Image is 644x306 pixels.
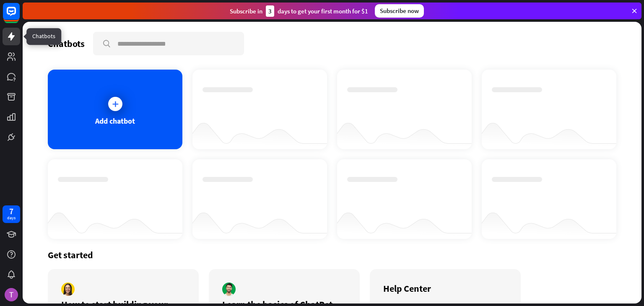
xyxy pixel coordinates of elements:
div: 7 [9,207,13,215]
a: 7 days [3,205,20,223]
div: days [7,215,16,221]
img: author [61,283,75,296]
img: author [222,283,236,296]
div: Subscribe in days to get your first month for $1 [230,5,368,17]
div: Help Center [383,283,507,294]
div: Add chatbot [95,116,135,126]
div: Get started [48,249,616,261]
button: Open LiveChat chat widget [7,3,32,29]
div: 3 [266,5,274,17]
div: Chatbots [48,38,85,49]
div: Subscribe now [375,4,424,18]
